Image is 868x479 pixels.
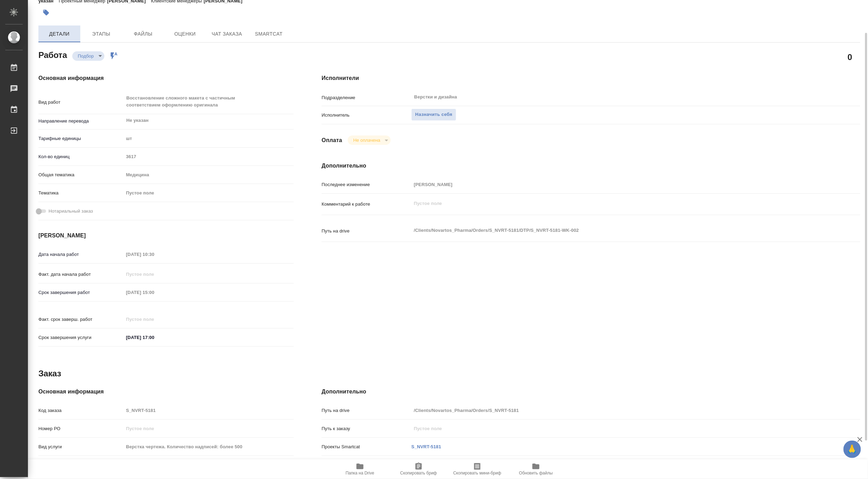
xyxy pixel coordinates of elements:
[400,471,437,476] span: Скопировать бриф
[124,133,294,145] div: шт
[351,137,382,143] button: Не оплачена
[38,190,124,197] p: Тематика
[124,332,185,342] input: ✎ Введи что-нибудь
[252,30,286,38] span: SmartCat
[322,407,411,414] p: Путь на drive
[846,442,858,457] span: 🙏
[346,471,374,476] span: Папка на Drive
[38,171,124,178] p: Общая тематика
[322,201,411,208] p: Комментарий к работе
[38,251,124,258] p: Дата начала работ
[38,48,67,61] h2: Работа
[38,443,124,450] p: Вид услуги
[49,208,93,215] span: Нотариальный заказ
[38,289,124,296] p: Срок завершения работ
[411,109,456,121] button: Назначить себя
[72,51,104,61] div: Подбор
[38,407,124,414] p: Код заказа
[38,118,124,125] p: Направление перевода
[322,136,342,145] h4: Оплата
[322,74,860,82] h4: Исполнители
[84,30,118,38] span: Этапы
[507,459,565,479] button: Обновить файлы
[844,441,861,458] button: 🙏
[124,169,294,181] div: Медицина
[389,459,448,479] button: Скопировать бриф
[38,5,54,20] button: Добавить тэг
[38,231,294,240] h4: [PERSON_NAME]
[348,135,391,145] div: Подбор
[322,181,411,188] p: Последнее изменение
[411,179,815,190] input: Пустое поле
[124,442,294,452] input: Пустое поле
[848,51,852,63] h2: 0
[124,269,185,279] input: Пустое поле
[38,316,124,323] p: Факт. срок заверш. работ
[210,30,244,38] span: Чат заказа
[38,153,124,160] p: Кол-во единиц
[124,314,185,324] input: Пустое поле
[519,471,553,476] span: Обновить файлы
[448,459,507,479] button: Скопировать мини-бриф
[124,152,294,162] input: Пустое поле
[38,388,294,396] h4: Основная информация
[411,405,815,415] input: Пустое поле
[38,74,294,82] h4: Основная информация
[124,423,294,434] input: Пустое поле
[411,224,815,236] textarea: /Clients/Novartos_Pharma/Orders/S_NVRT-5181/DTP/S_NVRT-5181-WK-002
[126,190,286,197] div: Пустое поле
[453,471,501,476] span: Скопировать мини-бриф
[38,368,61,379] h2: Заказ
[124,405,294,415] input: Пустое поле
[322,425,411,432] p: Путь к заказу
[322,388,860,396] h4: Дополнительно
[322,94,411,101] p: Подразделение
[124,249,185,259] input: Пустое поле
[168,30,202,38] span: Оценки
[124,287,185,297] input: Пустое поле
[38,425,124,432] p: Номер РО
[38,135,124,142] p: Тарифные единицы
[322,228,411,235] p: Путь на drive
[38,271,124,278] p: Факт. дата начала работ
[43,30,76,38] span: Детали
[322,162,860,170] h4: Дополнительно
[411,444,441,449] a: S_NVRT-5181
[38,99,124,106] p: Вид работ
[322,443,411,450] p: Проекты Smartcat
[411,423,815,434] input: Пустое поле
[124,187,294,199] div: Пустое поле
[76,53,96,59] button: Подбор
[38,334,124,341] p: Срок завершения услуги
[331,459,389,479] button: Папка на Drive
[126,30,160,38] span: Файлы
[415,111,452,119] span: Назначить себя
[322,112,411,119] p: Исполнитель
